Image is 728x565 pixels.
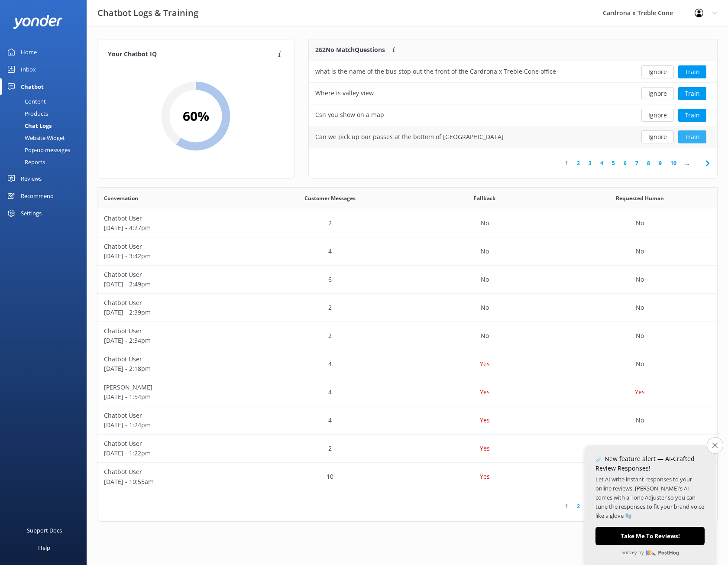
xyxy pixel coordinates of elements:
[5,156,87,168] a: Reports
[608,159,619,167] a: 5
[97,6,198,20] h3: Chatbot Logs & Training
[21,187,54,205] div: Recommend
[309,126,717,148] div: row
[97,435,717,463] div: row
[309,83,717,104] div: row
[678,109,706,122] button: Train
[636,218,644,228] p: No
[104,392,246,402] p: [DATE] - 1:54pm
[641,65,674,78] button: Ignore
[104,242,246,251] p: Chatbot User
[21,43,37,61] div: Home
[635,387,645,397] p: Yes
[619,159,631,167] a: 6
[21,78,44,95] div: Chatbot
[315,45,385,55] p: 262 No Match Questions
[681,159,693,167] span: ...
[5,95,46,107] div: Content
[104,477,246,487] p: [DATE] - 10:55am
[104,223,246,233] p: [DATE] - 4:27pm
[315,132,504,142] div: Can we pick up our passes at the bottom of [GEOGRAPHIC_DATA]
[5,95,87,107] a: Content
[304,194,356,202] span: Customer Messages
[5,156,45,168] div: Reports
[643,159,654,167] a: 8
[104,336,246,345] p: [DATE] - 2:34pm
[481,331,489,341] p: No
[104,364,246,373] p: [DATE] - 2:18pm
[104,298,246,308] p: Chatbot User
[315,110,384,120] div: Csn you show on a map
[21,205,42,222] div: Settings
[97,350,717,378] div: row
[480,472,490,481] p: Yes
[641,109,674,122] button: Ignore
[13,15,63,29] img: yonder-white-logo.png
[474,194,495,202] span: Fallback
[328,387,332,397] p: 4
[104,308,246,317] p: [DATE] - 2:39pm
[678,87,706,100] button: Train
[636,416,644,425] p: No
[97,322,717,350] div: row
[636,303,644,312] p: No
[480,359,490,369] p: Yes
[97,463,717,491] div: row
[481,218,489,228] p: No
[309,61,717,83] div: row
[104,439,246,448] p: Chatbot User
[104,420,246,430] p: [DATE] - 1:24pm
[104,411,246,420] p: Chatbot User
[104,279,246,289] p: [DATE] - 2:49pm
[309,104,717,126] div: row
[328,444,332,453] p: 2
[27,522,62,539] div: Support Docs
[5,144,70,156] div: Pop-up messages
[5,107,87,120] a: Products
[678,130,706,143] button: Train
[596,159,608,167] a: 4
[573,159,584,167] a: 2
[315,67,556,76] div: what is the name of the bus stop out the front of the Cardrona x Treble Cone office
[573,502,584,510] a: 2
[5,132,87,144] a: Website Widget
[104,383,246,392] p: [PERSON_NAME]
[328,218,332,228] p: 2
[641,130,674,143] button: Ignore
[328,331,332,341] p: 2
[97,294,717,322] div: row
[104,214,246,223] p: Chatbot User
[481,275,489,284] p: No
[5,120,52,132] div: Chat Logs
[584,502,596,510] a: 3
[5,132,65,144] div: Website Widget
[654,159,666,167] a: 9
[328,275,332,284] p: 6
[97,237,717,266] div: row
[97,378,717,406] div: row
[616,194,664,202] span: Requested Human
[183,106,209,127] h2: 60 %
[309,61,717,148] div: grid
[636,331,644,341] p: No
[328,303,332,312] p: 2
[97,406,717,435] div: row
[104,354,246,364] p: Chatbot User
[561,159,573,167] a: 1
[328,247,332,256] p: 4
[641,87,674,100] button: Ignore
[104,270,246,279] p: Chatbot User
[38,539,50,556] div: Help
[561,502,573,510] a: 1
[480,444,490,453] p: Yes
[636,444,644,453] p: No
[21,170,42,187] div: Reviews
[97,266,717,294] div: row
[480,416,490,425] p: Yes
[104,326,246,336] p: Chatbot User
[108,50,275,59] h4: Your Chatbot IQ
[104,194,138,202] span: Conversation
[328,359,332,369] p: 4
[97,209,717,237] div: row
[481,247,489,256] p: No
